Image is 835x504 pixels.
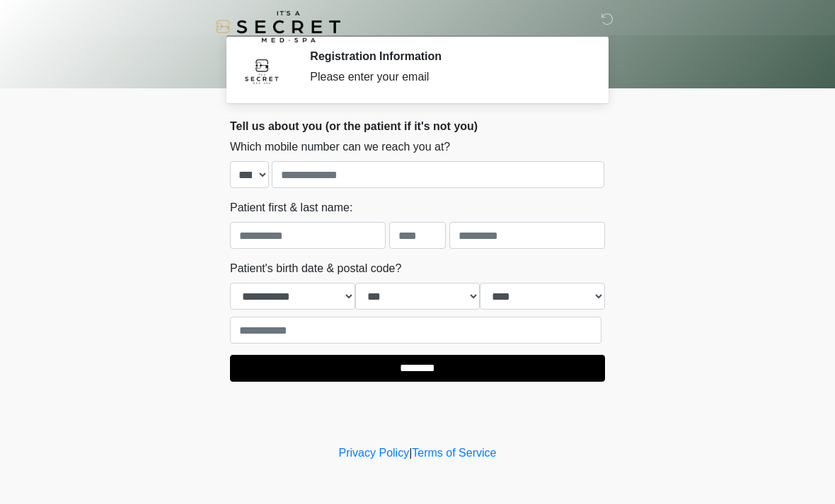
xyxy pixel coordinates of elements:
[241,49,283,92] img: Agent Avatar
[230,260,401,277] label: Patient's birth date & postal code?
[409,447,412,459] a: |
[412,447,496,459] a: Terms of Service
[216,11,340,42] img: It's A Secret Med Spa Logo
[230,199,352,216] label: Patient first & last name:
[230,139,450,156] label: Which mobile number can we reach you at?
[310,49,584,63] h2: Registration Information
[230,119,605,133] h2: Tell us about you (or the patient if it's not you)
[339,447,410,459] a: Privacy Policy
[310,69,584,86] div: Please enter your email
